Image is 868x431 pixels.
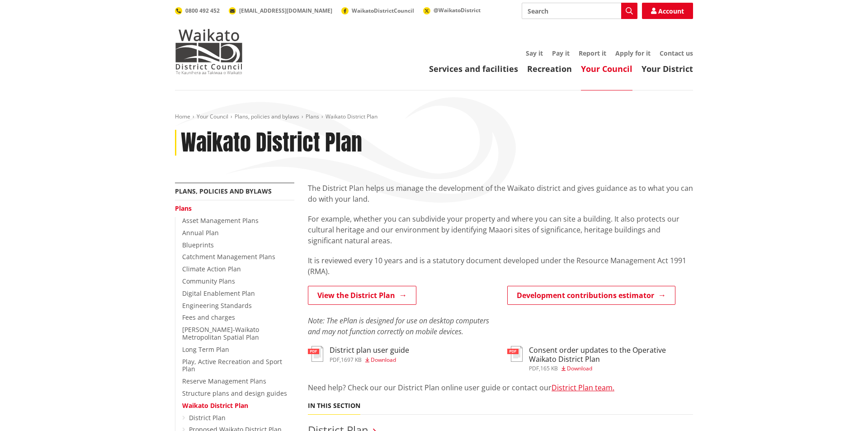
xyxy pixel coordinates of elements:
[182,228,219,237] a: Annual Plan
[239,7,332,14] span: [EMAIL_ADDRESS][DOMAIN_NAME]
[182,401,248,410] a: Waikato District Plan
[175,204,192,213] a: Plans
[660,49,693,57] a: Contact us
[330,357,409,363] div: ,
[175,29,243,74] img: Waikato District Council - Te Kaunihera aa Takiwaa o Waikato
[182,216,259,225] a: Asset Management Plans
[182,289,255,298] a: Digital Enablement Plan
[182,325,259,341] a: [PERSON_NAME]-Waikato Metropolitan Spatial Plan
[642,63,693,74] a: Your District
[540,365,558,372] span: 165 KB
[615,49,651,57] a: Apply for it
[182,357,282,374] a: Play, Active Recreation and Sport Plan
[642,3,693,19] a: Account
[341,356,362,364] span: 1697 KB
[308,346,409,362] a: District plan user guide pdf,1697 KB Download
[308,402,360,410] h5: In this section
[579,49,606,57] a: Report it
[182,301,252,310] a: Engineering Standards
[181,130,362,156] h1: Waikato District Plan
[581,63,632,74] a: Your Council
[529,366,693,371] div: ,
[182,377,266,385] a: Reserve Management Plans
[175,113,190,120] a: Home
[567,365,592,372] span: Download
[175,113,693,121] nav: breadcrumb
[529,365,539,372] span: pdf
[371,356,396,364] span: Download
[306,113,319,120] a: Plans
[526,49,543,57] a: Say it
[308,316,489,336] em: Note: The ePlan is designed for use on desktop computers and may not function correctly on mobile...
[330,346,409,355] h3: District plan user guide
[308,346,323,362] img: document-pdf.svg
[325,113,377,120] span: Waikato District Plan
[429,63,518,74] a: Services and facilities
[235,113,299,120] a: Plans, policies and bylaws
[182,265,241,273] a: Climate Action Plan
[552,49,570,57] a: Pay it
[352,7,414,14] span: WaikatoDistrictCouncil
[182,252,275,261] a: Catchment Management Plans
[507,346,523,362] img: document-pdf.svg
[175,7,220,14] a: 0800 492 452
[552,383,614,393] a: District Plan team.
[197,113,228,120] a: Your Council
[308,286,416,305] a: View the District Plan
[308,183,693,204] p: The District Plan helps us manage the development of the Waikato district and gives guidance as t...
[308,382,693,393] p: Need help? Check our our District Plan online user guide or contact our
[434,6,481,14] span: @WaikatoDistrict
[527,63,572,74] a: Recreation
[182,389,287,398] a: Structure plans and design guides
[182,277,235,285] a: Community Plans
[229,7,332,14] a: [EMAIL_ADDRESS][DOMAIN_NAME]
[182,345,229,354] a: Long Term Plan
[308,255,693,277] p: It is reviewed every 10 years and is a statutory document developed under the Resource Management...
[330,356,340,364] span: pdf
[189,413,226,422] a: District Plan
[507,286,675,305] a: Development contributions estimator
[507,346,693,371] a: Consent order updates to the Operative Waikato District Plan pdf,165 KB Download
[522,3,637,19] input: Search input
[185,7,220,14] span: 0800 492 452
[423,6,481,14] a: @WaikatoDistrict
[341,7,414,14] a: WaikatoDistrictCouncil
[308,213,693,246] p: For example, whether you can subdivide your property and where you can site a building. It also p...
[529,346,693,363] h3: Consent order updates to the Operative Waikato District Plan
[175,187,272,195] a: Plans, policies and bylaws
[182,241,214,249] a: Blueprints
[182,313,235,322] a: Fees and charges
